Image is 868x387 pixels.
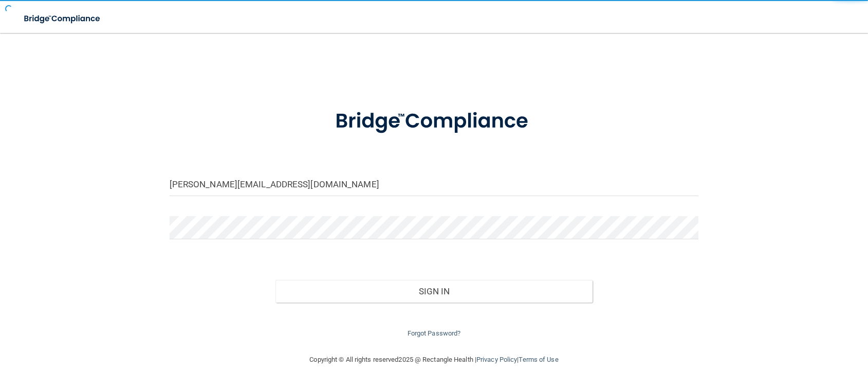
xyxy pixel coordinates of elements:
[314,95,553,148] img: bridge_compliance_login_screen.278c3ca4.svg
[275,280,593,303] button: Sign In
[408,329,461,337] a: Forgot Password?
[15,8,110,29] img: bridge_compliance_login_screen.278c3ca4.svg
[476,356,517,363] a: Privacy Policy
[519,356,558,363] a: Terms of Use
[247,343,622,376] div: Copyright © All rights reserved 2025 @ Rectangle Health | |
[170,173,699,196] input: Email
